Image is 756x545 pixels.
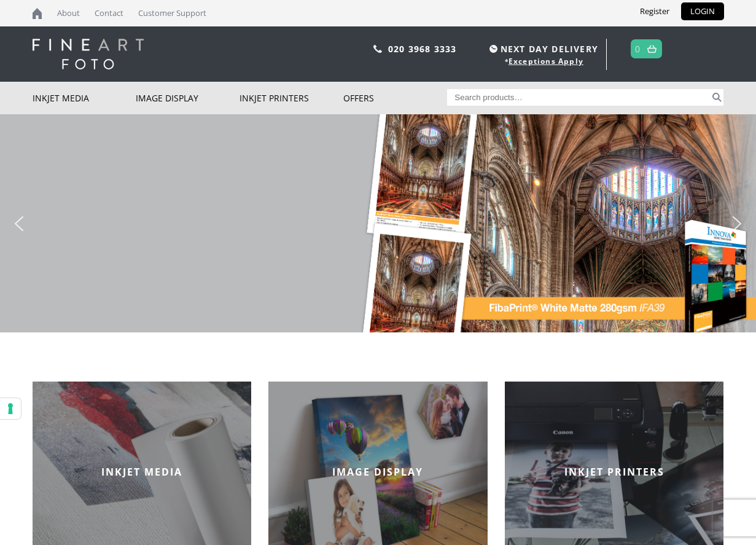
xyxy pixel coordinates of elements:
[710,89,724,106] button: Search
[681,2,724,20] a: LOGIN
[647,45,657,53] img: basket.svg
[57,253,244,277] i: Save 15% [DATE] off our website price on all SHEET sizes!
[486,42,598,56] span: NEXT DAY DELIVERY
[33,39,144,69] img: logo-white.svg
[57,169,290,207] a: Innova FibaPrint® White Matte 280gsm
[505,465,724,479] h2: INKJET PRINTERS
[60,290,125,309] a: BUY NOW
[240,82,343,114] a: Inkjet Printers
[447,89,710,106] input: Search products…
[57,213,260,278] p: A super-smooth finish with extra brightness ensures high contrast monochrome printing and creates...
[388,43,457,55] a: 020 3968 3333
[373,45,382,53] img: phone.svg
[372,339,384,351] div: Choose slide to display.
[509,56,583,66] a: Exceptions Apply
[33,82,136,114] a: Inkjet Media
[9,214,29,233] img: previous arrow
[136,82,240,114] a: Image Display
[33,465,252,479] h2: INKJET MEDIA
[635,40,641,58] a: 0
[57,141,290,163] a: DEAL OF THE DAY
[727,214,747,233] img: next arrow
[268,465,488,479] h2: IMAGE DISPLAY
[343,82,447,114] a: Offers
[631,2,679,20] a: Register
[489,45,497,53] img: time.svg
[72,293,113,306] div: BUY NOW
